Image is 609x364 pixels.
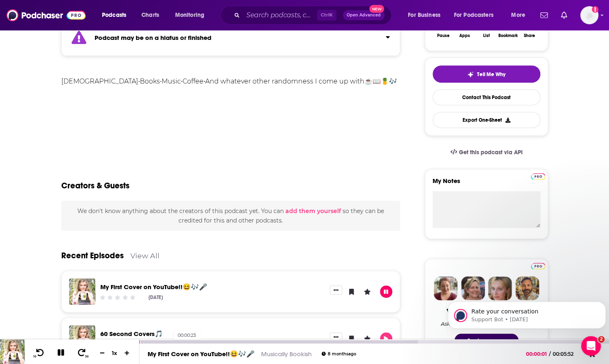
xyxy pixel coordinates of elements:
[524,33,535,38] div: Share
[330,332,342,341] button: Show More Button
[317,10,336,21] span: Ctrl K
[483,33,490,38] div: List
[498,33,517,38] div: Bookmark
[433,112,540,128] button: Export One-Sheet
[322,352,356,356] div: 8 months ago
[108,350,122,356] div: 1 x
[74,348,90,358] button: 30
[558,8,570,22] a: Show notifications dropdown
[261,350,312,358] a: Musically Bookish
[531,173,545,180] img: Podchaser Pro
[95,34,211,42] strong: Podcast may be on a hiatus or finished
[32,348,47,358] button: 10
[7,7,86,23] img: Podchaser - Follow, Share and Rate Podcasts
[477,71,505,78] span: Tell Me Why
[130,251,160,260] a: View All
[515,276,539,300] img: Jon Profile
[77,207,384,224] span: We don't know anything about the creators of this podcast yet . You can so they can be credited f...
[551,351,582,357] span: 00:05:52
[174,331,201,339] div: 00:00:23
[592,6,598,13] svg: Add a profile image
[444,142,529,162] a: Get this podcast via API
[402,9,451,22] button: open menu
[100,283,207,291] a: My First Cover on YouTube!!😆🎶🎤
[598,336,604,343] span: 2
[526,351,549,357] span: 00:00:01
[549,351,551,357] span: /
[434,276,458,300] img: Sydney Profile
[488,276,512,300] img: Jules Profile
[136,9,164,22] a: Charts
[228,6,399,25] div: Search podcasts, credits, & more...
[361,332,373,345] button: Leave a Rating
[61,181,130,191] h2: Creators & Guests
[408,9,440,21] span: For Business
[511,9,525,21] span: More
[343,10,384,20] button: Open AdvancedNew
[433,89,540,105] a: Contact This Podcast
[580,6,598,24] button: Show profile menu
[433,177,540,191] label: My Notes
[347,13,381,17] span: Open Advanced
[380,285,392,298] button: Pause
[380,332,392,345] button: Play
[345,285,358,298] button: Bookmark Episode
[175,9,204,21] span: Monitoring
[449,9,505,22] button: open menu
[531,262,545,269] a: Pro website
[461,276,485,300] img: Barbara Profile
[531,172,545,180] a: Pro website
[243,9,317,22] input: Search podcasts, credits, & more...
[531,263,545,269] img: Podchaser Pro
[96,9,137,22] button: open menu
[285,208,341,214] button: add them yourself
[69,325,95,352] img: 60 Second Covers🎵
[148,294,163,300] div: [DATE]
[330,285,342,294] button: Show More Button
[139,340,609,343] div: 00:00:23
[459,33,470,38] div: Apps
[505,9,535,22] button: open menu
[148,350,255,358] a: My First Cover on YouTube!!😆🎶🎤
[100,330,163,338] a: 60 Second Covers🎵
[441,320,532,327] div: Ask a question or make a request.
[580,6,598,24] img: User Profile
[581,336,601,356] iframe: Intercom live chat
[361,285,373,298] button: Leave a Rating
[61,76,401,87] div: [DEMOGRAPHIC_DATA]•Books•Music•Coffee•And whatever other randomness I come up with☕📖🍍🎶
[61,24,401,56] section: Click to expand status details
[102,9,126,21] span: Podcasts
[345,332,358,345] button: Bookmark Episode
[69,278,95,305] img: My First Cover on YouTube!!😆🎶🎤
[369,5,384,13] span: New
[99,294,136,300] div: Community Rating: 0 out of 5
[33,355,36,358] span: 10
[445,284,609,342] iframe: Intercom notifications message
[537,8,551,22] a: Show notifications dropdown
[61,250,124,261] a: Recent Episodes
[458,149,522,156] span: Get this podcast via API
[433,65,540,83] button: tell me why sparkleTell Me Why
[467,71,474,78] img: tell me why sparkle
[454,9,493,21] span: For Podcasters
[85,355,88,358] span: 30
[437,33,449,38] div: Pause
[580,6,598,24] span: Logged in as nwierenga
[169,9,215,22] button: open menu
[141,9,159,21] span: Charts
